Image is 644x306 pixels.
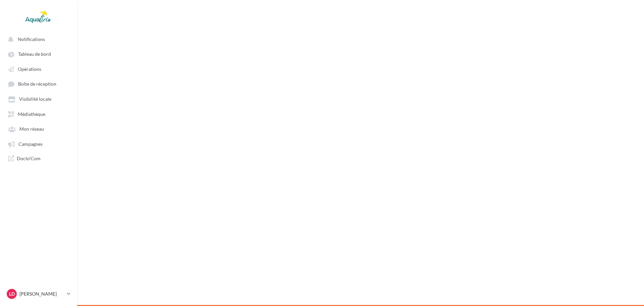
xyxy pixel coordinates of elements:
a: Médiathèque [4,108,73,120]
a: Tableau de bord [4,48,73,60]
a: Mon réseau [4,123,73,135]
button: Notifications [4,33,70,45]
span: Opérations [18,66,41,72]
span: Mon réseau [19,126,44,132]
p: [PERSON_NAME] [19,291,64,297]
a: Visibilité locale [4,93,73,105]
span: Boîte de réception [18,81,56,87]
span: Notifications [18,36,45,42]
a: Campagnes [4,138,73,150]
span: Tableau de bord [18,51,51,57]
span: Visibilité locale [19,96,51,102]
a: LD [PERSON_NAME] [5,288,72,300]
a: Docto'Com [4,152,73,164]
span: Médiathèque [18,111,45,117]
a: Opérations [4,63,73,75]
a: Boîte de réception [4,78,73,90]
span: Campagnes [18,141,43,147]
span: Docto'Com [17,155,41,162]
span: LD [9,291,15,297]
